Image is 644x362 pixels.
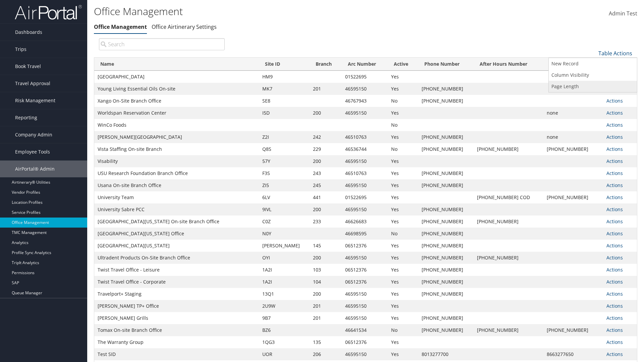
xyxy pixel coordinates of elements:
span: Reporting [15,109,37,126]
span: Company Admin [15,126,52,143]
span: Risk Management [15,92,55,109]
span: AirPortal® Admin [15,161,55,177]
a: Page Length [549,81,637,92]
span: Book Travel [15,58,41,75]
img: airportal-logo.png [15,4,82,20]
span: Employee Tools [15,143,50,160]
span: Travel Approval [15,75,50,92]
a: New Record [549,58,637,69]
span: Dashboards [15,24,42,41]
a: Column Visibility [549,69,637,81]
span: Trips [15,41,26,58]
